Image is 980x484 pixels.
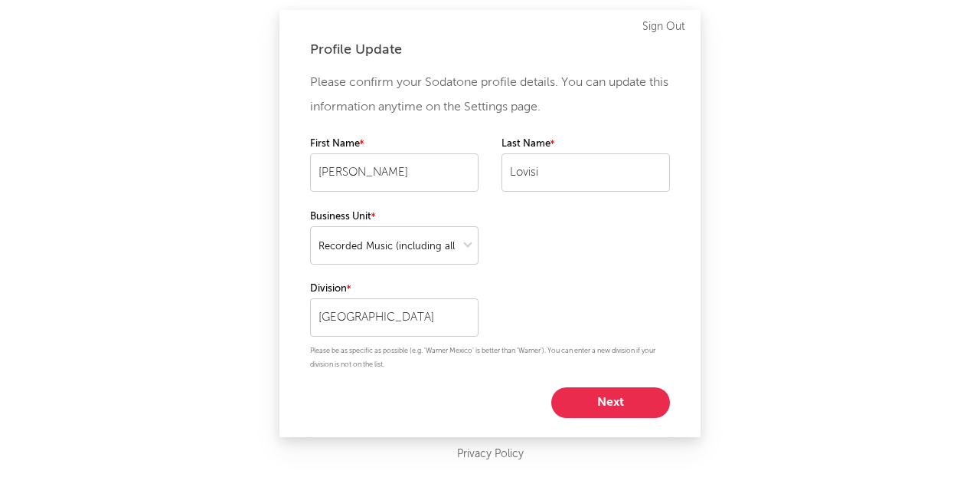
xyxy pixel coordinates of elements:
input: Your division [310,298,479,337]
button: Next [551,387,670,418]
p: Please be as specific as possible (e.g. 'Warner Mexico' is better than 'Warner'). You can enter a... [310,344,670,372]
input: Your first name [310,153,479,192]
p: Please confirm your Sodatone profile details. You can update this information anytime on the Sett... [310,71,670,120]
div: Profile Update [310,41,670,59]
label: Business Unit [310,208,479,226]
a: Privacy Policy [457,445,524,464]
label: Last Name [501,135,670,153]
a: Sign Out [642,18,685,36]
input: Your last name [501,153,670,192]
label: Division [310,280,479,298]
label: First Name [310,135,479,153]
